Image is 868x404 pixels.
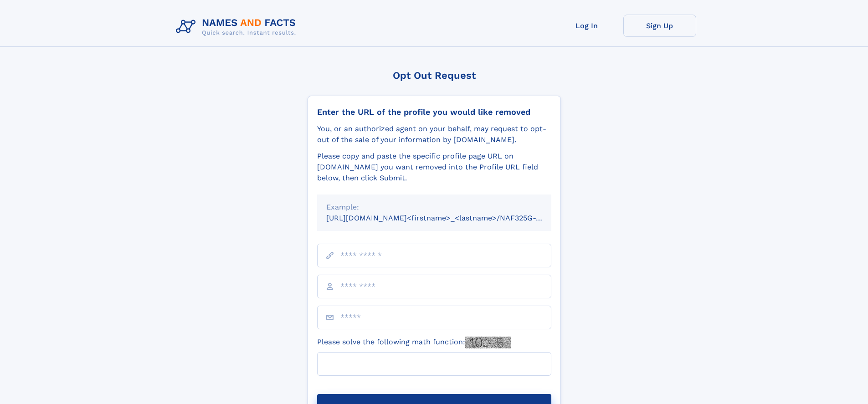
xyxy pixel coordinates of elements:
[308,70,561,81] div: Opt Out Request
[326,214,569,222] small: [URL][DOMAIN_NAME]<firstname>_<lastname>/NAF325G-xxxxxxxx
[550,15,623,37] a: Log In
[317,337,511,348] label: Please solve the following math function:
[317,123,551,145] div: You, or an authorized agent on your behalf, may request to opt-out of the sale of your informatio...
[317,151,551,184] div: Please copy and paste the specific profile page URL on [DOMAIN_NAME] you want removed into the Pr...
[326,202,542,213] div: Example:
[172,15,303,39] img: Logo Names and Facts
[317,107,551,117] div: Enter the URL of the profile you would like removed
[623,15,696,37] a: Sign Up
